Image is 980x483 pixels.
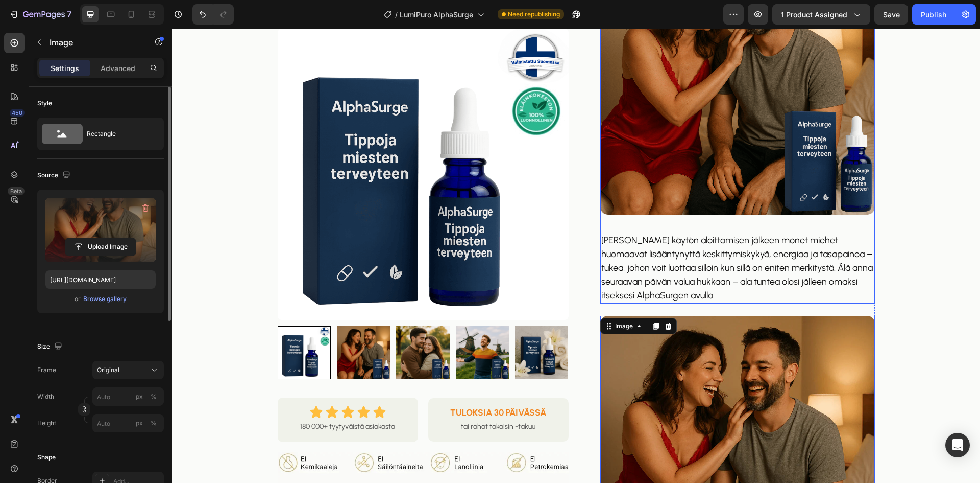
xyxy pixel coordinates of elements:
[192,4,234,25] div: Undo/Redo
[45,270,156,289] input: https://example.com/image.jpg
[97,365,119,375] span: Original
[133,417,145,429] button: %
[67,8,71,20] p: 7
[8,187,24,195] div: Beta
[92,387,164,406] input: px%
[912,4,955,25] button: Publish
[874,4,908,25] button: Save
[508,10,560,19] span: Need republishing
[37,453,56,462] div: Shape
[87,122,149,146] div: Rectangle
[772,4,870,25] button: 1 product assigned
[395,9,398,20] span: /
[92,361,164,379] button: Original
[51,63,79,74] p: Settings
[883,10,900,19] span: Save
[83,294,127,304] div: Browse gallery
[75,293,81,305] span: or
[136,419,143,428] div: px
[273,392,380,404] p: tai rahat takaisin -takuu
[136,392,143,401] div: px
[151,419,157,428] div: %
[92,414,164,432] input: px%
[429,205,702,274] p: [PERSON_NAME] käytön aloittamisen jälkeen monet miehet huomaavat lisääntynyttä keskittymiskykyä, ...
[37,99,52,108] div: Style
[921,9,946,20] div: Publish
[101,63,135,74] p: Advanced
[151,392,157,401] div: %
[10,109,24,117] div: 450
[4,4,76,25] button: 7
[278,379,374,389] strong: TULOKSIA 30 PÄIVÄSSÄ
[50,36,136,49] p: Image
[37,392,54,401] label: Width
[65,238,136,256] button: Upload Image
[37,340,64,354] div: Size
[441,293,463,302] div: Image
[172,29,980,483] iframe: Design area
[37,365,56,375] label: Frame
[37,169,72,182] div: Source
[83,294,127,304] button: Browse gallery
[781,9,847,20] span: 1 product assigned
[945,433,970,457] div: Open Intercom Messenger
[148,390,160,403] button: px
[37,419,56,428] label: Height
[400,9,473,20] span: LumiPuro AlphaSurge
[106,424,397,480] img: gempages_569423034075579424-cd9bf6cb-11a4-46d7-bfee-c49678014482.webp
[148,417,160,429] button: px
[133,390,145,403] button: %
